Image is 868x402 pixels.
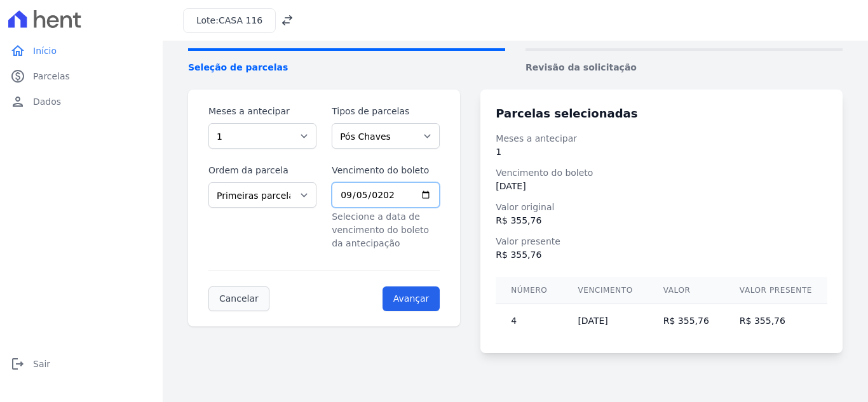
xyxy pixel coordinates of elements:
dt: Valor original [496,201,827,214]
p: Selecione a data de vencimento do boleto da antecipação [332,210,440,250]
dt: Meses a antecipar [496,132,827,145]
label: Tipos de parcelas [332,105,440,118]
i: logout [10,356,25,372]
th: Vencimento [562,277,648,304]
h3: Lote: [196,14,262,27]
dd: 1 [496,145,827,159]
dd: R$ 355,76 [496,248,827,262]
span: Dados [33,95,61,108]
h3: Parcelas selecionadas [496,105,827,122]
span: CASA 116 [219,15,262,25]
span: Seleção de parcelas [188,61,505,74]
td: R$ 355,76 [648,304,724,338]
nav: Progress [188,48,843,74]
label: Vencimento do boleto [332,164,440,177]
a: paidParcelas [5,64,158,89]
dd: R$ 355,76 [496,214,827,227]
td: R$ 355,76 [724,304,827,338]
a: Cancelar [208,286,269,311]
i: paid [10,69,25,84]
a: homeInício [5,38,158,64]
dd: [DATE] [496,180,827,193]
input: Avançar [383,286,440,311]
th: Valor [648,277,724,304]
th: Valor presente [724,277,827,304]
i: person [10,94,25,109]
dt: Valor presente [496,235,827,248]
td: 4 [496,304,562,338]
span: Revisão da solicitação [526,61,843,74]
span: Sair [33,358,50,370]
td: [DATE] [562,304,648,338]
th: Número [496,277,562,304]
i: home [10,43,25,58]
a: personDados [5,89,158,114]
span: Início [33,44,57,57]
label: Meses a antecipar [208,105,316,118]
dt: Vencimento do boleto [496,166,827,180]
a: logoutSair [5,351,158,377]
span: Parcelas [33,70,70,83]
label: Ordem da parcela [208,164,316,177]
